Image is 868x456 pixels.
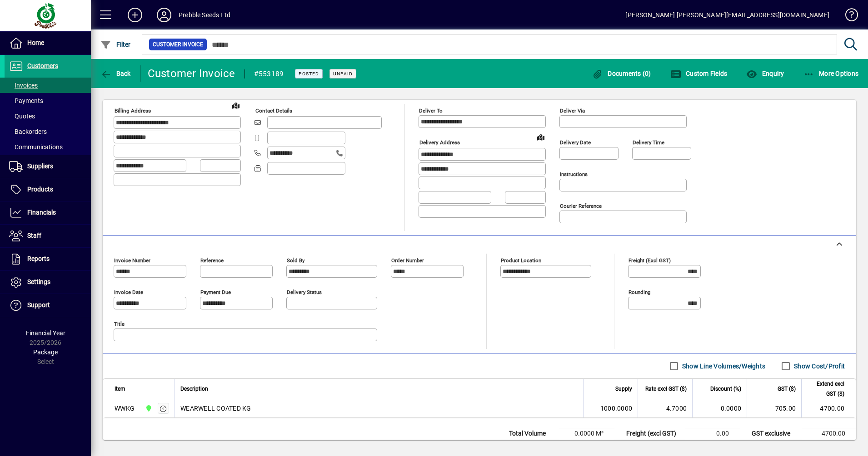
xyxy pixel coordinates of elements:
[778,384,796,394] span: GST ($)
[5,32,91,54] a: Home
[802,439,856,450] td: 705.00
[180,384,208,394] span: Description
[114,321,125,327] mat-label: Title
[27,39,44,46] span: Home
[100,41,131,48] span: Filter
[504,439,559,450] td: Total Weight
[180,404,251,413] span: WEARWELL COATED KG
[747,439,802,450] td: GST
[27,232,41,239] span: Staff
[150,7,179,23] button: Profile
[747,428,802,439] td: GST exclusive
[299,71,319,77] span: Posted
[668,65,730,82] button: Custom Fields
[622,439,685,450] td: Rounding
[143,403,153,413] span: CHRISTCHURCH
[100,70,131,77] span: Back
[98,65,133,82] button: Back
[179,8,230,22] div: Prebble Seeds Ltd
[114,289,143,295] mat-label: Invoice date
[153,40,203,49] span: Customer Invoice
[9,97,43,104] span: Payments
[685,439,740,450] td: 0.00
[744,65,786,82] button: Enquiry
[560,108,585,114] mat-label: Deliver via
[534,130,548,144] a: View on map
[5,93,91,108] a: Payments
[391,257,424,264] mat-label: Order number
[710,384,741,394] span: Discount (%)
[590,65,653,82] button: Documents (0)
[5,78,91,93] a: Invoices
[5,225,91,247] a: Staff
[615,384,632,394] span: Supply
[9,128,47,135] span: Backorders
[200,289,231,295] mat-label: Payment due
[27,186,53,193] span: Products
[802,428,856,439] td: 4700.00
[633,139,664,146] mat-label: Delivery time
[229,98,243,113] a: View on map
[148,66,235,81] div: Customer Invoice
[501,257,541,264] mat-label: Product location
[9,143,63,151] span: Communications
[200,257,224,264] mat-label: Reference
[807,379,844,399] span: Extend excl GST ($)
[5,201,91,224] a: Financials
[792,362,845,371] label: Show Cost/Profit
[5,248,91,270] a: Reports
[629,257,671,264] mat-label: Freight (excl GST)
[680,362,765,371] label: Show Line Volumes/Weights
[115,384,125,394] span: Item
[801,65,861,82] button: More Options
[91,65,141,82] app-page-header-button: Back
[120,7,150,23] button: Add
[747,399,801,417] td: 705.00
[560,139,591,146] mat-label: Delivery date
[5,124,91,139] a: Backorders
[419,108,443,114] mat-label: Deliver To
[9,113,35,120] span: Quotes
[801,399,856,417] td: 4700.00
[560,203,602,209] mat-label: Courier Reference
[622,428,685,439] td: Freight (excl GST)
[5,155,91,178] a: Suppliers
[5,139,91,155] a: Communications
[5,178,91,201] a: Products
[98,36,133,53] button: Filter
[592,70,651,77] span: Documents (0)
[746,70,784,77] span: Enquiry
[560,171,588,177] mat-label: Instructions
[9,82,38,89] span: Invoices
[629,289,650,295] mat-label: Rounding
[5,294,91,317] a: Support
[333,71,353,77] span: Unpaid
[115,404,135,413] div: WWKG
[287,257,304,264] mat-label: Sold by
[644,404,687,413] div: 4.7000
[254,67,284,81] div: #553189
[803,70,859,77] span: More Options
[287,289,322,295] mat-label: Delivery status
[114,257,150,264] mat-label: Invoice number
[27,209,56,216] span: Financials
[559,439,614,450] td: 1000.0000 Kg
[27,301,50,309] span: Support
[27,162,53,170] span: Suppliers
[559,428,614,439] td: 0.0000 M³
[645,384,687,394] span: Rate excl GST ($)
[33,348,58,356] span: Package
[504,428,559,439] td: Total Volume
[5,108,91,124] a: Quotes
[692,399,747,417] td: 0.0000
[27,62,58,69] span: Customers
[600,404,632,413] span: 1000.0000
[838,2,857,31] a: Knowledge Base
[670,70,728,77] span: Custom Fields
[625,8,829,22] div: [PERSON_NAME] [PERSON_NAME][EMAIL_ADDRESS][DOMAIN_NAME]
[26,329,65,337] span: Financial Year
[685,428,740,439] td: 0.00
[5,271,91,294] a: Settings
[27,278,50,285] span: Settings
[27,255,50,262] span: Reports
